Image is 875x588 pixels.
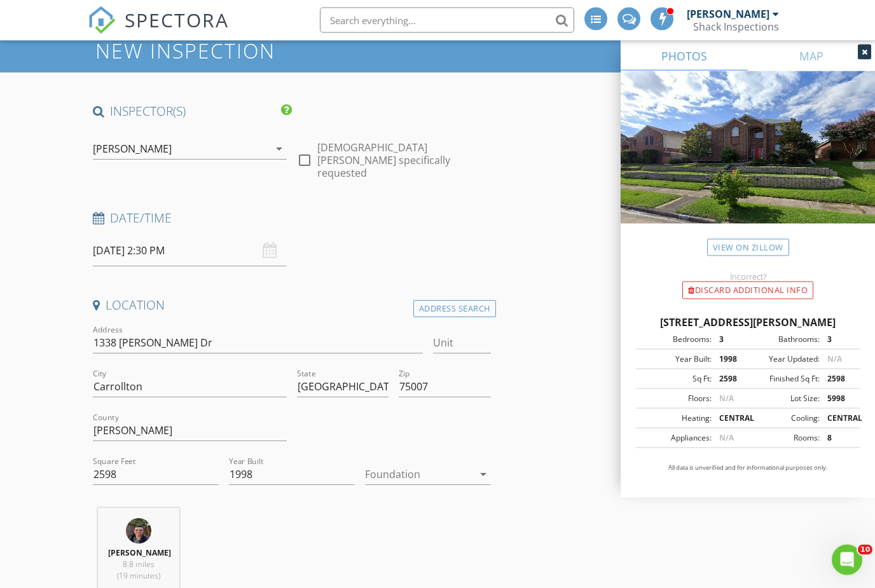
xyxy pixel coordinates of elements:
div: Year Updated: [748,353,820,365]
div: Bathrooms: [748,334,820,345]
h4: Date/Time [93,210,491,227]
span: N/A [719,432,734,443]
div: Bedrooms: [640,334,712,345]
div: Finished Sq Ft: [748,373,820,385]
i: arrow_drop_down [272,142,287,157]
div: CENTRAL [712,413,748,424]
div: [PERSON_NAME] [93,144,172,155]
a: SPECTORA [88,17,229,44]
label: [DEMOGRAPHIC_DATA][PERSON_NAME] specifically requested [317,142,491,180]
span: 8.8 miles [123,559,155,570]
div: [PERSON_NAME] [687,8,769,20]
h4: INSPECTOR(S) [93,104,292,120]
div: Sq Ft: [640,373,712,385]
span: N/A [827,353,842,364]
span: N/A [719,393,734,404]
p: All data is unverified and for informational purposes only. [636,463,860,472]
img: img_9945.jpeg [126,519,151,544]
img: The Best Home Inspection Software - Spectora [88,6,116,34]
input: Search everything... [320,8,574,33]
span: (19 minutes) [117,571,160,582]
a: MAP [748,41,875,71]
div: [STREET_ADDRESS][PERSON_NAME] [636,315,860,330]
h4: Location [93,297,491,314]
div: Heating: [640,413,712,424]
div: 3 [820,334,856,345]
div: 5998 [820,393,856,404]
div: Discard Additional info [682,282,813,299]
div: 3 [712,334,748,345]
a: View on Zillow [707,239,789,256]
iframe: Intercom live chat [832,545,862,575]
div: Appliances: [640,432,712,444]
div: Incorrect? [621,271,875,282]
input: Select date [93,236,287,267]
h1: New Inspection [95,40,377,62]
div: Year Built: [640,353,712,365]
div: 2598 [820,373,856,385]
div: CENTRAL [820,413,856,424]
div: 8 [820,432,856,444]
a: PHOTOS [621,41,748,71]
div: Address Search [413,301,496,318]
div: Cooling: [748,413,820,424]
img: streetview [621,71,875,254]
i: arrow_drop_down [476,467,491,482]
span: SPECTORA [125,6,229,33]
strong: [PERSON_NAME] [108,548,171,559]
div: Rooms: [748,432,820,444]
div: 2598 [712,373,748,385]
span: 10 [858,545,872,555]
div: Shack Inspections [693,20,779,33]
div: Lot Size: [748,393,820,404]
div: Floors: [640,393,712,404]
div: 1998 [712,353,748,365]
